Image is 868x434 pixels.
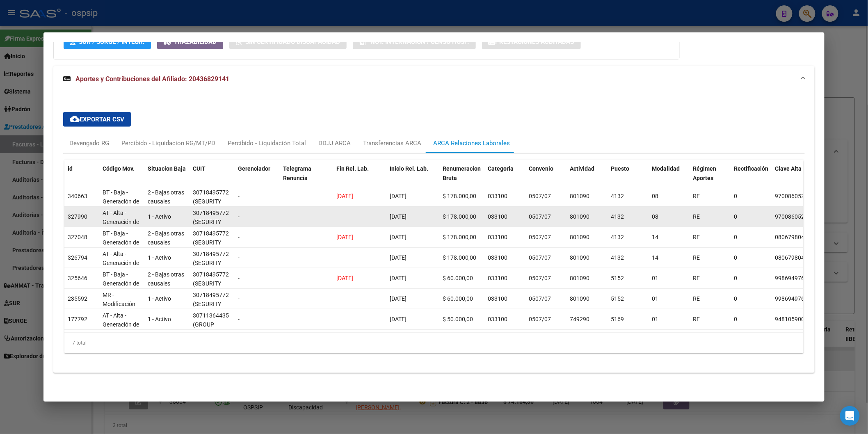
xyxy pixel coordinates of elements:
span: [DATE] [336,193,353,199]
span: 4132 [611,234,624,240]
span: - [238,295,240,302]
span: RE [693,213,700,220]
button: Exportar CSV [63,112,131,127]
span: 0 [734,193,738,199]
span: 0507/07 [529,295,551,302]
datatable-header-cell: id [64,160,99,196]
span: 801090 [570,254,590,261]
span: - [238,254,240,261]
span: - [238,234,240,240]
span: [DATE] [390,295,407,302]
span: 033100 [488,275,508,281]
div: 30718495772 [193,208,229,218]
span: [DATE] [390,254,407,261]
span: 01 [652,295,659,302]
span: 0507/07 [529,254,551,261]
span: 033100 [488,254,508,261]
datatable-header-cell: Renumeracion Bruta [440,160,485,196]
span: 033100 [488,234,508,240]
span: (SEGURITY G.P. S. A. S.) [193,219,224,235]
span: - [238,213,240,220]
span: (SEGURITY G.P. S. A. S.) [193,198,224,214]
span: 033100 [488,193,508,199]
span: [DATE] [390,193,407,199]
span: 1 - Activo [148,213,171,220]
div: 7 total [64,333,804,353]
span: Régimen Aportes [693,165,717,181]
span: 5169 [611,316,624,322]
span: [DATE] [390,275,407,281]
span: 326794 [68,254,87,261]
span: Gerenciador [238,165,270,172]
span: Actividad [570,165,595,172]
span: RE [693,234,700,240]
span: 99869497688486241735 [775,275,841,281]
span: CUIT [193,165,206,172]
div: DDJJ ARCA [318,139,351,148]
span: - [238,316,240,322]
span: BT - Baja - Generación de Clave [103,271,139,297]
div: 30718495772 [193,188,229,197]
span: Código Mov. [103,165,135,172]
datatable-header-cell: Categoria [485,160,526,196]
span: 99869497688486241735 [775,295,841,302]
div: 30718495772 [193,229,229,238]
div: Transferencias ARCA [363,139,421,148]
span: (GROUP PATROL ARGENTINA SA) [193,321,224,356]
span: 14 [652,234,659,240]
span: 235592 [68,295,87,302]
span: 01 [652,316,659,322]
span: (SEGURITY G.P. S. A. S.) [193,239,224,255]
span: [DATE] [390,234,407,240]
span: 033100 [488,295,508,302]
span: 97008605258993637135 [775,213,841,220]
span: $ 50.000,00 [443,316,473,322]
datatable-header-cell: Fin Rel. Lab. [333,160,386,196]
span: 749290 [570,316,590,322]
datatable-header-cell: Actividad [567,160,608,196]
span: 801090 [570,275,590,281]
span: [DATE] [336,275,353,281]
span: 4132 [611,193,624,199]
mat-icon: cloud_download [70,114,80,124]
div: Open Intercom Messenger [840,406,860,426]
datatable-header-cell: Inicio Rel. Lab. [386,160,440,196]
span: 01 [652,275,659,281]
div: Percibido - Liquidación Total [228,139,306,148]
span: Categoria [488,165,514,172]
span: 94810590076009731054 [775,316,841,322]
span: 0 [734,254,738,261]
span: 801090 [570,213,590,220]
span: $ 60.000,00 [443,295,473,302]
span: 0 [734,295,738,302]
datatable-header-cell: Situacion Baja [144,160,190,196]
span: Puesto [611,165,630,172]
span: Exportar CSV [70,116,124,123]
span: BT - Baja - Generación de Clave [103,189,139,215]
span: 801090 [570,193,590,199]
datatable-header-cell: Telegrama Renuncia [280,160,333,196]
span: 801090 [570,234,590,240]
span: Clave Alta [775,165,802,172]
span: [DATE] [336,234,353,240]
span: 08067980483309311191 [775,254,841,261]
div: 30718495772 [193,290,229,300]
span: 0507/07 [529,275,551,281]
span: 08 [652,213,659,220]
span: Aportes y Contribuciones del Afiliado: 20436829141 [75,75,229,83]
span: 4132 [611,213,624,220]
span: $ 178.000,00 [443,193,477,199]
span: 327048 [68,234,87,240]
span: Telegrama Renuncia [283,165,311,181]
datatable-header-cell: Código Mov. [99,160,144,196]
div: ARCA Relaciones Laborales [434,139,510,148]
span: [DATE] [390,213,407,220]
span: 14 [652,254,659,261]
span: Inicio Rel. Lab. [390,165,428,172]
span: 0 [734,234,738,240]
span: Modalidad [652,165,680,172]
span: 0 [734,275,738,281]
span: 97008605258993637135 [775,193,841,199]
span: (SEGURITY G.P. S. A. S.) [193,260,224,276]
span: 0507/07 [529,213,551,220]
